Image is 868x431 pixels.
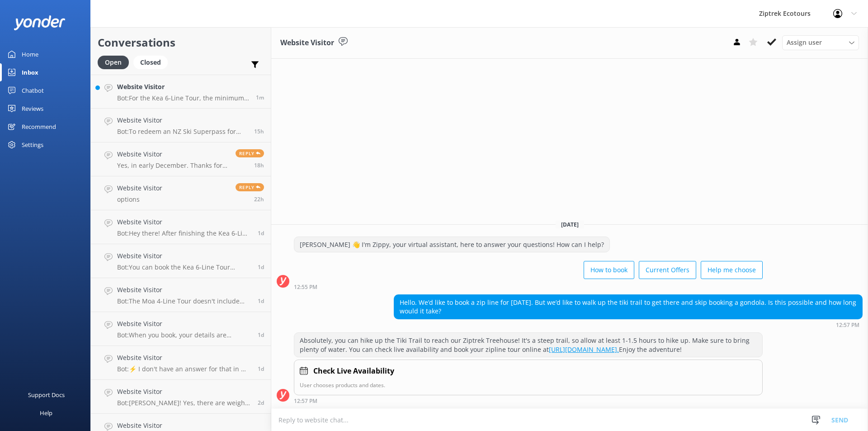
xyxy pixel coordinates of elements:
button: Current Offers [639,261,696,279]
a: Website VisitorBot:You can book the Kea 6-Line Tour online, where you can check live availability... [91,244,271,278]
span: Reply [236,183,264,191]
p: Bot: The Moa 4-Line Tour doesn't include the steepest tree to tree drop. The ziplines start low a... [117,297,251,305]
h2: Conversations [98,34,264,51]
span: Aug 24 2025 09:25am (UTC +12:00) Pacific/Auckland [256,94,264,101]
span: Aug 23 2025 05:42pm (UTC +12:00) Pacific/Auckland [254,128,264,135]
div: Open [98,56,129,69]
p: Bot: Hey there! After finishing the Kea 6-Line Tour, you'll end up in town, not where you started... [117,229,251,237]
a: Website VisitorBot:When you book, your details are recorded in our system. If you haven't receive... [91,312,271,346]
strong: 12:57 PM [294,398,317,404]
span: Aug 22 2025 09:43am (UTC +12:00) Pacific/Auckland [258,365,264,373]
p: Bot: ⚡ I don't have an answer for that in my knowledge base. Please try and rephrase your questio... [117,365,251,373]
a: Website VisitorBot:The Moa 4-Line Tour doesn't include the steepest tree to tree drop. The ziplin... [91,278,271,312]
a: Website VisitorBot:For the Kea 6-Line Tour, the minimum weight is 30kg (66lbs). The Kereru 2-Line... [91,75,271,109]
h4: Website Visitor [117,319,251,329]
p: options [117,195,162,204]
button: Help me choose [701,261,763,279]
div: [PERSON_NAME] 👋 I'm Zippy, your virtual assistant, here to answer your questions! How can I help? [294,237,609,252]
h4: Website Visitor [117,285,251,295]
div: Aug 21 2025 12:57pm (UTC +12:00) Pacific/Auckland [294,398,763,404]
a: Website VisitorBot:To redeem an NZ Ski Superpass for one of our Zipline Tours, please visit our o... [91,109,271,142]
span: Aug 22 2025 08:03am (UTC +12:00) Pacific/Auckland [258,399,264,407]
span: [DATE] [556,221,584,228]
h4: Website Visitor [117,183,162,193]
div: Aug 21 2025 12:55pm (UTC +12:00) Pacific/Auckland [294,284,763,290]
p: User chooses products and dates. [300,381,757,389]
div: Chatbot [22,81,44,99]
h4: Website Visitor [117,115,247,125]
a: Website VisitorBot:⚡ I don't have an answer for that in my knowledge base. Please try and rephras... [91,346,271,380]
div: Hello. We’d like to book a zip line for [DATE]. But we’d like to walk up the tiki trail to get th... [394,295,862,319]
div: Reviews [22,99,43,118]
h4: Check Live Availability [313,365,394,377]
div: Inbox [22,63,38,81]
h4: Website Visitor [117,353,251,363]
p: Bot: When you book, your details are recorded in our system. If you haven't received a confirmati... [117,331,251,339]
strong: 12:57 PM [836,322,859,328]
p: Bot: [PERSON_NAME]! Yes, there are weight restrictions. We have a strict maximum weight limit of ... [117,399,251,407]
div: Assign User [782,35,859,50]
h4: Website Visitor [117,421,251,431]
div: Absolutely, you can hike up the Tiki Trail to reach our Ziptrek Treehouse! It's a steep trail, so... [294,333,762,357]
h4: Website Visitor [117,149,229,159]
span: Aug 23 2025 02:45pm (UTC +12:00) Pacific/Auckland [254,161,264,169]
div: Home [22,45,38,63]
span: Aug 23 2025 07:55am (UTC +12:00) Pacific/Auckland [258,229,264,237]
div: Aug 21 2025 12:57pm (UTC +12:00) Pacific/Auckland [394,322,863,328]
button: How to book [584,261,634,279]
h4: Website Visitor [117,387,251,397]
a: Website VisitoroptionsReply22h [91,176,271,210]
div: Help [40,404,52,422]
strong: 12:55 PM [294,284,317,290]
a: [URL][DOMAIN_NAME]. [549,345,619,354]
div: Closed [133,56,168,69]
a: Website VisitorBot:[PERSON_NAME]! Yes, there are weight restrictions. We have a strict maximum we... [91,380,271,414]
a: Website VisitorYes, in early December. Thanks for your help - I've sent an email now.Reply18h [91,142,271,176]
span: Aug 23 2025 11:16am (UTC +12:00) Pacific/Auckland [254,195,264,203]
a: Closed [133,57,172,67]
p: Bot: For the Kea 6-Line Tour, the minimum weight is 30kg (66lbs). The Kereru 2-Line & Drop Tour h... [117,94,249,102]
h3: Website Visitor [280,37,334,49]
a: Website VisitorBot:Hey there! After finishing the Kea 6-Line Tour, you'll end up in town, not whe... [91,210,271,244]
h4: Website Visitor [117,82,249,92]
div: Settings [22,136,43,154]
span: Aug 22 2025 09:41pm (UTC +12:00) Pacific/Auckland [258,331,264,339]
p: Bot: To redeem an NZ Ski Superpass for one of our Zipline Tours, please visit our office at [STRE... [117,128,247,136]
p: Bot: You can book the Kea 6-Line Tour online, where you can check live availability for your grou... [117,263,251,271]
div: Support Docs [28,386,65,404]
div: Recommend [22,118,56,136]
p: Yes, in early December. Thanks for your help - I've sent an email now. [117,161,229,170]
span: Assign user [787,38,822,47]
h4: Website Visitor [117,217,251,227]
img: yonder-white-logo.png [14,15,66,30]
h4: Website Visitor [117,251,251,261]
span: Aug 23 2025 04:35am (UTC +12:00) Pacific/Auckland [258,263,264,271]
span: Aug 23 2025 01:25am (UTC +12:00) Pacific/Auckland [258,297,264,305]
a: Open [98,57,133,67]
span: Reply [236,149,264,157]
